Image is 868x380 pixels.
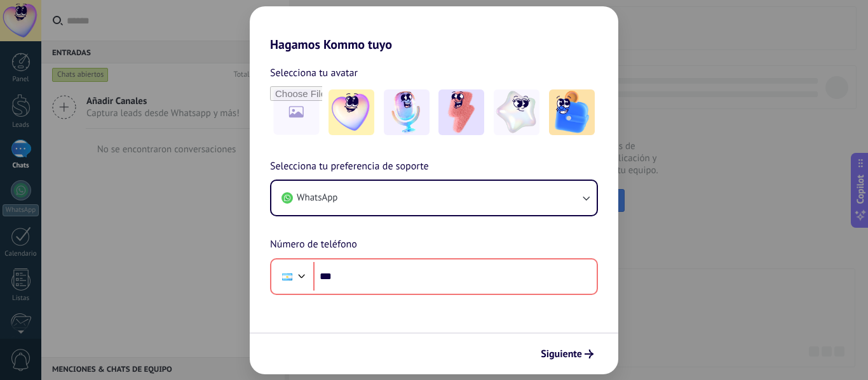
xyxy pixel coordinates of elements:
[270,159,429,175] span: Selecciona tu preferencia de soporte
[297,192,337,204] span: WhatsApp
[270,237,357,253] span: Número de teléfono
[549,89,595,135] img: -5.jpeg
[271,181,597,215] button: WhatsApp
[384,89,430,135] img: -2.jpeg
[250,6,618,52] h2: Hagamos Kommo tuyo
[275,263,299,290] div: Argentina: + 54
[329,89,374,135] img: -1.jpeg
[494,89,539,135] img: -4.jpeg
[535,343,599,365] button: Siguiente
[541,350,582,358] span: Siguiente
[438,89,484,135] img: -3.jpeg
[270,65,358,81] span: Selecciona tu avatar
